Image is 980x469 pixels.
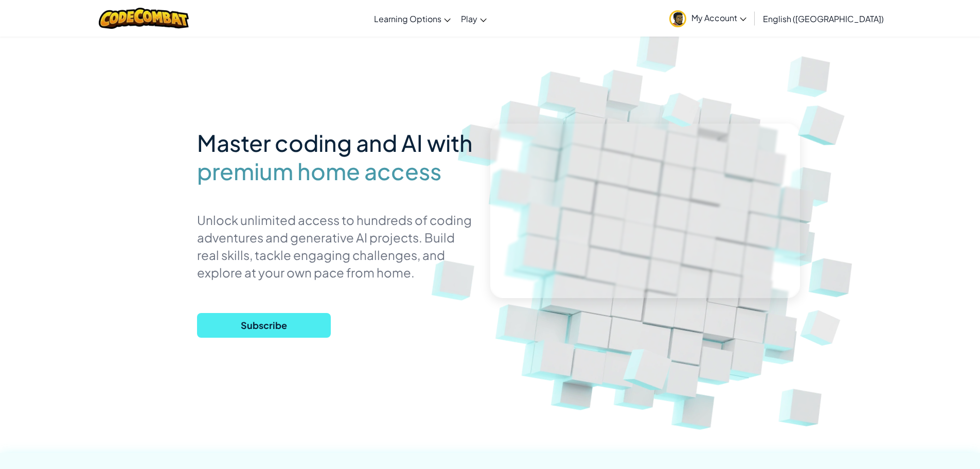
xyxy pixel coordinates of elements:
img: avatar [669,10,686,27]
a: Learning Options [369,5,456,32]
button: Subscribe [197,313,331,338]
span: English ([GEOGRAPHIC_DATA]) [763,13,884,24]
a: My Account [664,2,752,34]
img: Overlap cubes [647,76,719,142]
span: Master coding and AI with [197,128,473,157]
span: Play [461,13,477,24]
span: My Account [691,12,746,23]
img: Overlap cubes [779,77,869,165]
a: Play [456,5,492,32]
a: English ([GEOGRAPHIC_DATA]) [758,5,889,32]
span: premium home access [197,157,441,185]
span: Learning Options [374,13,441,24]
img: Overlap cubes [603,320,697,411]
img: Overlap cubes [785,293,860,361]
img: CodeCombat logo [99,8,189,29]
p: Unlock unlimited access to hundreds of coding adventures and generative AI projects. Build real s... [197,211,475,281]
